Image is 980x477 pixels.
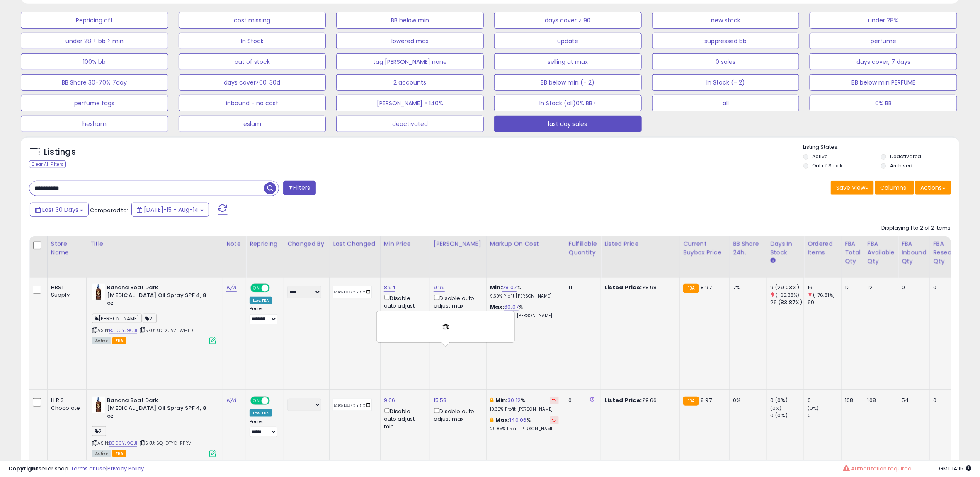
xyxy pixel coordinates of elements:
[890,162,912,169] label: Archived
[868,240,895,266] div: FBA Available Qty
[604,283,642,291] b: Listed Price:
[251,397,262,404] span: ON
[434,396,447,404] a: 15.58
[179,116,326,132] button: eslam
[934,240,971,266] div: FBA Researching Qty
[138,440,191,446] span: | SKU: SQ-DTYG-RPRV
[490,303,505,311] b: Max:
[92,397,105,413] img: 31SE4vXa4nL._SL40_.jpg
[179,95,326,111] button: inbound - no cost
[810,74,957,91] button: BB below min PERFUME
[138,327,193,334] span: | SKU: XD-XUVZ-WHTD
[770,397,804,404] div: 0 (0%)
[490,293,559,299] p: 9.30% Profit [PERSON_NAME]
[21,12,168,29] button: Repricing off
[250,297,272,304] div: Low. FBA
[42,206,78,214] span: Last 30 Days
[490,407,559,412] p: 10.35% Profit [PERSON_NAME]
[683,284,699,293] small: FBA
[90,206,128,214] span: Compared to:
[490,283,502,291] b: Min:
[283,181,315,195] button: Filters
[813,162,843,169] label: Out of Stock
[226,283,236,292] a: N/A
[336,53,484,70] button: tag [PERSON_NAME] none
[495,416,510,424] b: Max:
[490,416,559,432] div: %
[508,396,521,404] a: 30.12
[179,74,326,91] button: days cover>60, 30d
[333,240,377,248] div: Last Changed
[803,143,960,151] p: Listing States:
[776,292,799,298] small: (-65.38%)
[21,74,168,91] button: BB Share 30-70% 7day
[510,416,527,424] a: 140.06
[384,407,424,430] div: Disable auto adjust min
[770,412,804,419] div: 0 (0%)
[652,12,800,29] button: new stock
[890,153,921,160] label: Deactivated
[90,240,219,248] div: Title
[269,285,282,292] span: OFF
[250,240,280,248] div: Repricing
[144,206,199,214] span: [DATE]-15 - Aug-14
[495,396,508,404] b: Min:
[652,53,800,70] button: 0 sales
[384,283,396,292] a: 8.94
[902,284,924,291] div: 0
[44,146,76,158] h5: Listings
[92,337,111,344] span: All listings currently available for purchase on Amazon
[813,292,835,298] small: (-76.81%)
[490,240,562,248] div: Markup on Cost
[8,465,144,473] div: seller snap | |
[226,240,243,248] div: Note
[51,397,80,412] div: H.R.S. Chocolate
[813,153,828,160] label: Active
[107,465,144,472] a: Privacy Policy
[51,284,80,299] div: HBST Supply
[29,160,66,168] div: Clear All Filters
[808,299,841,306] div: 69
[284,236,330,278] th: CSV column name: cust_attr_2_Changed by
[652,95,800,111] button: all
[683,397,699,406] small: FBA
[569,240,597,257] div: Fulfillable Quantity
[92,450,111,457] span: All listings currently available for purchase on Amazon
[494,95,642,111] button: In Stock (all)0% BB>
[179,53,326,70] button: out of stock
[434,240,483,248] div: [PERSON_NAME]
[845,240,861,266] div: FBA Total Qty
[808,412,841,419] div: 0
[569,284,594,291] div: 11
[733,284,760,291] div: 7%
[336,33,484,49] button: lowered max
[336,116,484,132] button: deactivated
[494,12,642,29] button: days cover > 90
[770,299,804,306] div: 26 (83.87%)
[486,236,565,278] th: The percentage added to the cost of goods (COGS) that forms the calculator for Min & Max prices.
[336,74,484,91] button: 2 accounts
[882,224,951,232] div: Displaying 1 to 2 of 2 items
[881,184,907,192] span: Columns
[434,293,480,310] div: Disable auto adjust max
[868,284,892,291] div: 12
[131,203,209,217] button: [DATE]-15 - Aug-14
[845,397,858,404] div: 108
[71,465,106,472] a: Terms of Use
[569,397,594,404] div: 0
[434,283,445,292] a: 9.99
[107,284,208,309] b: Banana Boat Dark [MEDICAL_DATA] Oil Spray SPF 4, 8 oz
[494,116,642,132] button: last day sales
[92,426,106,436] span: 2
[226,396,236,404] a: N/A
[269,397,282,404] span: OFF
[733,240,763,257] div: BB Share 24h.
[384,396,395,404] a: 9.66
[384,240,427,248] div: Min Price
[490,426,559,432] p: 29.85% Profit [PERSON_NAME]
[490,397,559,412] div: %
[770,284,804,291] div: 9 (29.03%)
[92,314,142,323] span: [PERSON_NAME]
[939,465,972,472] span: 2025-09-14 14:15 GMT
[604,240,676,248] div: Listed Price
